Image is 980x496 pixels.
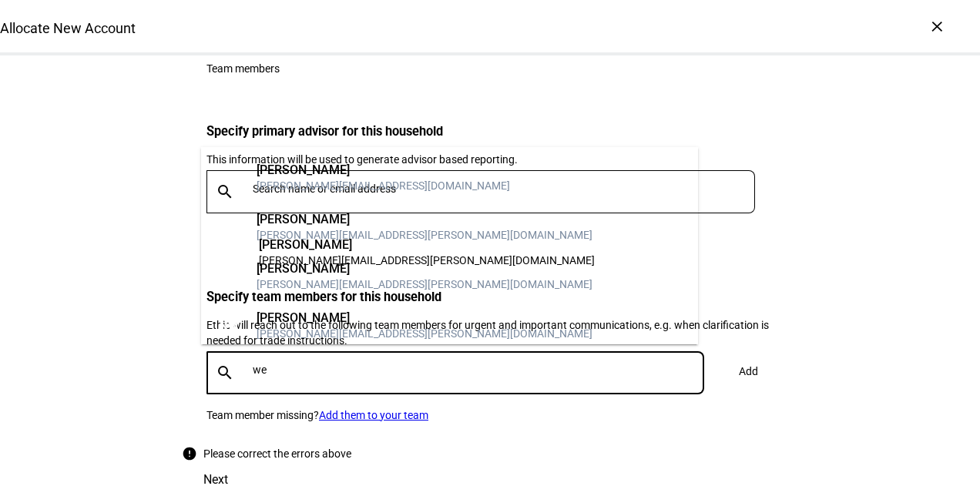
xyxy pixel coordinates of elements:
div: [PERSON_NAME][EMAIL_ADDRESS][DOMAIN_NAME] [257,178,510,193]
div: DW [213,212,244,243]
div: [PERSON_NAME] [257,163,510,178]
div: [PERSON_NAME] [257,310,592,326]
div: MH [213,261,244,292]
mat-icon: search [206,364,243,382]
div: Team members [206,62,280,75]
div: [PERSON_NAME][EMAIL_ADDRESS][PERSON_NAME][DOMAIN_NAME] [257,276,592,292]
mat-icon: error_outline [182,446,197,461]
div: [PERSON_NAME] [257,212,592,227]
span: Team member missing? [206,409,319,421]
input: Search name or email address [253,364,710,376]
div: [PERSON_NAME][EMAIL_ADDRESS][PERSON_NAME][DOMAIN_NAME] [257,227,592,243]
a: Add them to your team [319,409,428,421]
div: DW [213,163,244,193]
div: [PERSON_NAME] [257,261,592,276]
div: × [925,14,949,39]
div: [PERSON_NAME][EMAIL_ADDRESS][PERSON_NAME][DOMAIN_NAME] [257,326,592,341]
div: NW [213,310,244,341]
h3: Specify primary advisor for this household [206,124,774,139]
div: Please correct the errors above [203,447,351,460]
